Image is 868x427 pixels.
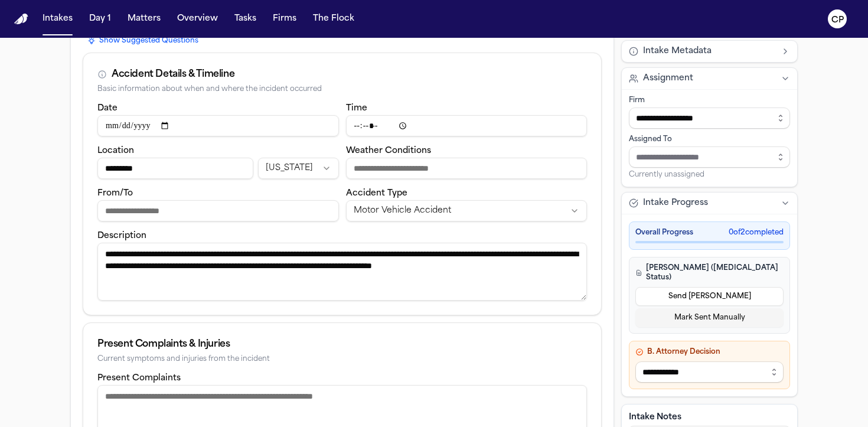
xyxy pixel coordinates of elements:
button: Intakes [38,8,77,30]
button: Firms [268,8,301,30]
div: Present Complaints & Injuries [97,337,587,351]
button: Mark Sent Manually [635,308,784,327]
div: Accident Details & Timeline [112,67,234,82]
input: From/To destination [97,200,339,221]
label: Date [97,104,118,113]
input: Incident date [97,115,339,136]
span: Currently unassigned [629,170,704,180]
button: Tasks [230,8,261,30]
span: Intake Metadata [643,45,712,57]
span: Overall Progress [635,228,693,237]
input: Assign to staff member [629,146,790,168]
div: Basic information about when and where the incident occurred [97,85,587,94]
input: Weather conditions [346,158,588,179]
label: Present Complaints [97,374,181,383]
button: Incident state [258,158,338,179]
button: Overview [172,8,223,30]
span: 0 of 2 completed [729,228,784,237]
img: Finch Logo [14,14,28,25]
span: Intake Progress [643,197,708,209]
h4: [PERSON_NAME] ([MEDICAL_DATA] Status) [635,263,784,282]
button: Send [PERSON_NAME] [635,287,784,306]
label: Accident Type [346,189,407,198]
div: Assigned To [629,135,790,144]
label: Description [97,232,146,240]
label: Weather Conditions [346,146,431,155]
button: Matters [123,8,165,30]
label: Location [97,146,134,155]
input: Incident time [346,115,588,136]
input: Select firm [629,107,790,129]
button: Day 1 [84,8,116,30]
div: Current symptoms and injuries from the incident [97,355,587,364]
input: Incident location [97,158,253,179]
button: The Flock [308,8,359,30]
button: Assignment [622,68,797,89]
label: From/To [97,189,133,198]
a: Home [14,14,28,25]
h4: B. Attorney Decision [635,347,784,357]
label: Intake Notes [629,412,790,423]
label: Time [346,104,367,113]
span: Assignment [643,73,693,84]
button: Intake Progress [622,193,797,214]
div: Firm [629,96,790,105]
button: Show Suggested Questions [83,34,203,48]
textarea: Incident description [97,243,587,301]
button: Intake Metadata [622,41,797,62]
